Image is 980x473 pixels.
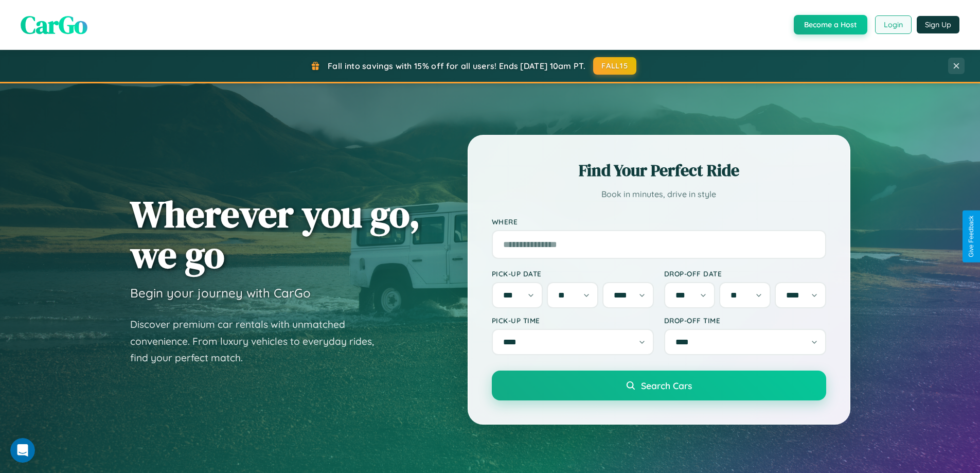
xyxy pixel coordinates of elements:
p: Book in minutes, drive in style [492,187,826,202]
label: Where [492,217,826,226]
div: Give Feedback [968,216,975,257]
h2: Find Your Perfect Ride [492,159,826,182]
h1: Wherever you go, we go [130,194,420,275]
label: Drop-off Time [664,316,826,325]
p: Discover premium car rentals with unmatched convenience. From luxury vehicles to everyday rides, ... [130,316,387,366]
button: Login [875,15,912,34]
label: Drop-off Date [664,269,826,278]
button: Search Cars [492,371,826,400]
span: Fall into savings with 15% off for all users! Ends [DATE] 10am PT. [328,61,585,71]
label: Pick-up Date [492,269,654,278]
button: Sign Up [917,16,959,33]
button: Become a Host [794,15,867,34]
h3: Begin your journey with CarGo [130,285,311,301]
iframe: Intercom live chat [10,438,35,463]
label: Pick-up Time [492,316,654,325]
span: CarGo [21,8,87,42]
button: FALL15 [593,57,636,75]
span: Search Cars [641,380,692,391]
